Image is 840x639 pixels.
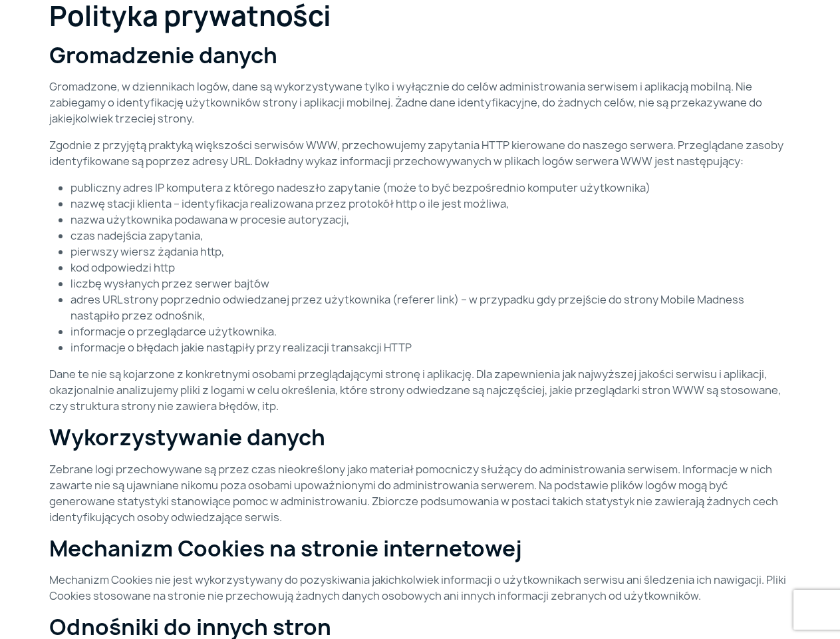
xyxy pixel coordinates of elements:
li: adres URL strony poprzednio odwiedzanej przez użytkownika (referer link) – w przypadku gdy przejś... [70,292,791,323]
h2: Wykorzystywanie danych [49,425,791,450]
li: nazwę stacji klienta – identyfikacja realizowana przez protokół http o ile jest możliwa, [70,196,791,212]
li: informacje o przeglądarce użytkownika. [70,323,791,339]
p: Zebrane logi przechowywane są przez czas nieokreślony jako materiał pomocniczy służący do adminis... [49,461,791,525]
h2: Gromadzenie danych [49,43,791,68]
li: pierwszy wiersz żądania http, [70,244,791,260]
li: liczbę wysłanych przez serwer bajtów [70,276,791,292]
li: kod odpowiedzi http [70,260,791,276]
li: nazwa użytkownika podawana w procesie autoryzacji, [70,212,791,228]
li: informacje o błędach jakie nastąpiły przy realizacji transakcji HTTP [70,339,791,355]
p: Mechanizm Cookies nie jest wykorzystywany do pozyskiwania jakichkolwiek informacji o użytkownikac... [49,572,791,604]
p: Zgodnie z przyjętą praktyką większości serwisów WWW, przechowujemy zapytania HTTP kierowane do na... [49,137,791,169]
p: Dane te nie są kojarzone z konkretnymi osobami przeglądającymi stronę i aplikację. Dla zapewnieni... [49,366,791,414]
h2: Mechanizm Cookies na stronie internetowej [49,536,791,561]
li: publiczny adres IP komputera z którego nadeszło zapytanie (może to być bezpośrednio komputer użyt... [70,180,791,196]
li: czas nadejścia zapytania, [70,228,791,244]
p: Gromadzone, w dziennikach logów, dane są wykorzystywane tylko i wyłącznie do celów administrowani... [49,79,791,126]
